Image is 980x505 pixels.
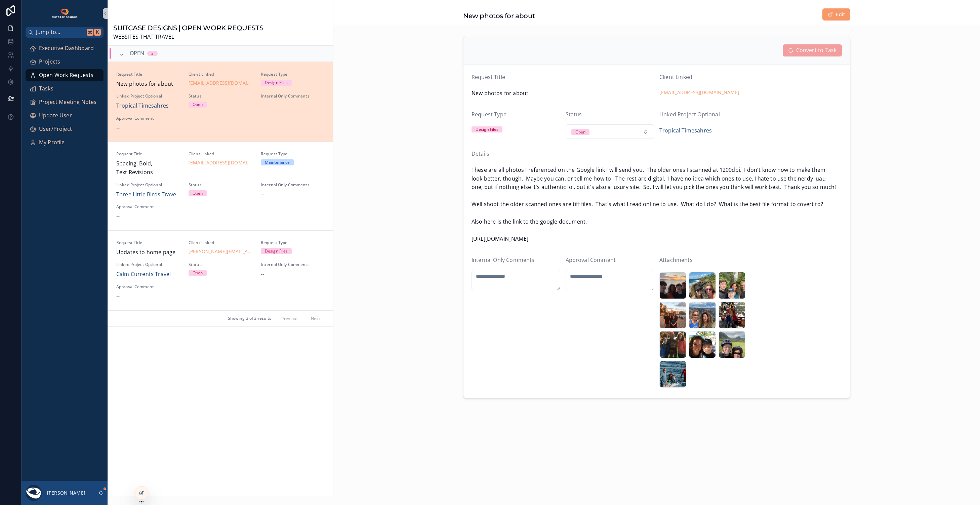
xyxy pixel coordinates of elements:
span: Linked Project Optional [659,111,720,118]
div: Open [575,129,585,135]
button: Edit [822,8,850,21]
span: K [95,30,100,35]
span: OPEN [130,49,145,58]
span: Attachments [659,256,693,264]
a: Tasks [26,83,104,95]
span: -- [116,212,120,221]
span: Details [472,150,489,157]
h1: SUITCASE DESIGNS | OPEN WORK REQUESTS [113,23,263,33]
div: Design Files [265,248,288,254]
span: Client Linked [189,240,253,245]
span: Tasks [39,84,53,93]
div: Design Files [265,80,288,86]
span: Linked Project Optional [116,262,180,267]
span: Updates to home page [116,248,180,257]
span: WEBSITES THAT TRAVEL [113,33,263,41]
span: Approval Comment [116,116,180,121]
a: Three Little Birds Travel Agency [116,190,180,199]
div: 3 [151,51,154,56]
a: Update User [26,110,104,122]
span: Internal Only Comments [261,93,325,99]
span: Request Title [116,240,180,245]
span: Request Type [261,240,325,245]
span: These are all photos I referenced on the Google link I will send you. The older ones I scanned at... [472,166,842,243]
a: Request TitleNew photos for aboutClient Linked[EMAIL_ADDRESS][DOMAIN_NAME]Request TypeDesign File... [108,62,333,142]
span: Status [189,182,253,188]
span: Client Linked [659,73,692,81]
span: Linked Project Optional [116,93,180,99]
span: Status [189,262,253,267]
a: User/Project [26,123,104,135]
span: New photos for about [116,80,180,88]
span: Internal Only Comments [261,182,325,188]
span: User/Project [39,125,72,133]
span: -- [116,292,120,301]
a: Open Work Requests [26,69,104,81]
a: [EMAIL_ADDRESS][DOMAIN_NAME] [189,159,253,166]
span: Projects [39,57,60,66]
span: Request Type [472,111,506,118]
a: Tropical Timesahres [116,102,169,110]
span: Jump to... [36,28,84,37]
a: [EMAIL_ADDRESS][DOMAIN_NAME] [659,89,739,96]
p: [PERSON_NAME] [47,490,85,496]
span: Request Title [116,72,180,77]
div: scrollable content [22,38,108,157]
span: Approval Comment [116,204,180,209]
span: Request Title [116,151,180,157]
a: Request TitleUpdates to home pageClient Linked[PERSON_NAME][EMAIL_ADDRESS][DOMAIN_NAME]Request Ty... [108,230,333,310]
div: Design Files [476,126,498,132]
span: Status [189,93,253,99]
a: Projects [26,56,104,68]
div: Open [193,270,203,276]
button: Select Button [566,124,654,139]
a: Project Meeting Notes [26,96,104,108]
span: Executive Dashboard [39,44,94,53]
span: Internal Only Comments [472,256,535,264]
a: My Profile [26,137,104,149]
span: -- [261,190,264,199]
span: Linked Project Optional [116,182,180,188]
span: Spacing, Bold, Text Revisions [116,159,180,177]
h1: New photos for about [463,11,535,21]
span: My Profile [39,138,65,147]
span: Project Meeting Notes [39,98,96,107]
span: Internal Only Comments [261,262,325,267]
span: Approval Comment [116,284,180,289]
span: Request Type [261,151,325,157]
a: [EMAIL_ADDRESS][DOMAIN_NAME] [189,80,253,86]
span: New photos for about [472,89,654,98]
span: Update User [39,111,72,120]
a: [PERSON_NAME][EMAIL_ADDRESS][DOMAIN_NAME] [189,248,253,255]
span: Status [566,111,582,118]
span: Approval Comment [566,256,616,264]
div: Maintenance [265,159,290,165]
span: Open Work Requests [39,71,93,80]
span: Request Title [472,73,505,81]
a: Tropical Timesahres [659,126,712,135]
button: Jump to...K [26,27,104,38]
img: App logo [51,8,78,19]
span: Showing 3 of 3 results [228,316,272,321]
div: Open [193,190,203,196]
span: Client Linked [189,151,253,157]
a: Calm Currents Travel [116,270,171,279]
span: -- [261,102,264,110]
span: -- [116,124,120,132]
span: Request Type [261,72,325,77]
span: Client Linked [189,72,253,77]
div: Open [193,102,203,108]
a: Request TitleSpacing, Bold, Text RevisionsClient Linked[EMAIL_ADDRESS][DOMAIN_NAME]Request TypeMa... [108,142,333,230]
a: Executive Dashboard [26,42,104,54]
span: -- [261,270,264,279]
